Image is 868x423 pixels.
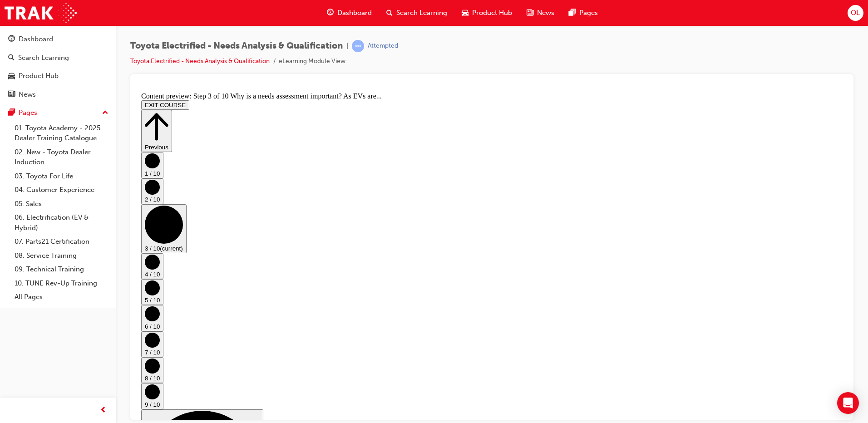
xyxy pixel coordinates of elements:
[4,12,52,21] button: EXIT COURSE
[8,54,15,62] span: search-icon
[130,57,270,65] a: Toyota Electrified - Needs Analysis & Qualification
[4,86,112,103] a: News
[454,4,519,22] a: car-iconProduct Hub
[19,34,53,44] div: Dashboard
[4,29,112,104] button: DashboardSearch LearningProduct HubNews
[537,8,554,18] span: News
[569,7,576,19] span: pages-icon
[327,7,334,19] span: guage-icon
[320,4,379,22] a: guage-iconDashboard
[7,261,22,267] span: 7 / 10
[368,42,398,50] div: Attempted
[100,405,107,416] span: prev-icon
[11,145,112,169] a: 02. New - Toyota Dealer Induction
[102,107,108,119] span: up-icon
[7,108,22,114] span: 2 / 10
[4,165,26,191] button: 4 / 10
[4,4,705,12] div: Content preview: Step 3 of 10 Why is a needs assessment important? As EVs are...
[7,182,22,189] span: 4 / 10
[396,8,447,18] span: Search Learning
[352,40,364,52] span: learningRecordVerb_ATTEMPT-icon
[4,216,26,242] button: 6 / 10
[19,89,36,100] div: News
[22,157,45,163] span: (current)
[4,295,26,320] button: 9 / 10
[11,235,112,249] a: 07. Parts21 Certification
[7,286,22,293] span: 8 / 10
[19,108,37,118] div: Pages
[11,169,112,183] a: 03. Toyota For Life
[8,109,15,117] span: pages-icon
[4,104,112,121] button: Pages
[11,121,112,145] a: 01. Toyota Academy - 2025 Dealer Training Catalogue
[4,21,35,64] button: Previous
[4,68,112,84] a: Product Hub
[579,8,598,18] span: Pages
[4,269,26,295] button: 8 / 10
[7,313,22,320] span: 9 / 10
[462,7,469,19] span: car-icon
[11,197,112,211] a: 05. Sales
[4,64,26,89] button: 1 / 10
[11,262,112,276] a: 09. Technical Training
[527,7,533,19] span: news-icon
[8,72,15,80] span: car-icon
[851,8,860,18] span: OL
[562,4,605,22] a: pages-iconPages
[337,8,372,18] span: Dashboard
[4,191,26,216] button: 5 / 10
[7,157,22,163] span: 3 / 10
[7,55,31,62] span: Previous
[837,392,859,414] div: Open Intercom Messenger
[379,4,454,22] a: search-iconSearch Learning
[7,235,22,241] span: 6 / 10
[7,82,22,89] span: 1 / 10
[11,211,112,235] a: 06. Electrification (EV & Hybrid)
[4,31,112,48] a: Dashboard
[472,8,512,18] span: Product Hub
[11,276,112,290] a: 10. TUNE Rev-Up Training
[11,183,112,197] a: 04. Customer Experience
[279,56,345,67] li: eLearning Module View
[7,208,22,215] span: 5 / 10
[8,35,15,44] span: guage-icon
[130,41,343,51] span: Toyota Electrified - Needs Analysis & Qualification
[386,7,393,19] span: search-icon
[5,3,77,23] img: Trak
[11,249,112,263] a: 08. Service Training
[4,116,49,165] button: 3 / 10(current)
[848,5,863,21] button: OL
[11,290,112,304] a: All Pages
[8,91,15,99] span: news-icon
[18,53,69,63] div: Search Learning
[19,71,59,81] div: Product Hub
[4,243,26,269] button: 7 / 10
[346,41,348,51] span: |
[4,90,26,116] button: 2 / 10
[519,4,562,22] a: news-iconNews
[4,49,112,66] a: Search Learning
